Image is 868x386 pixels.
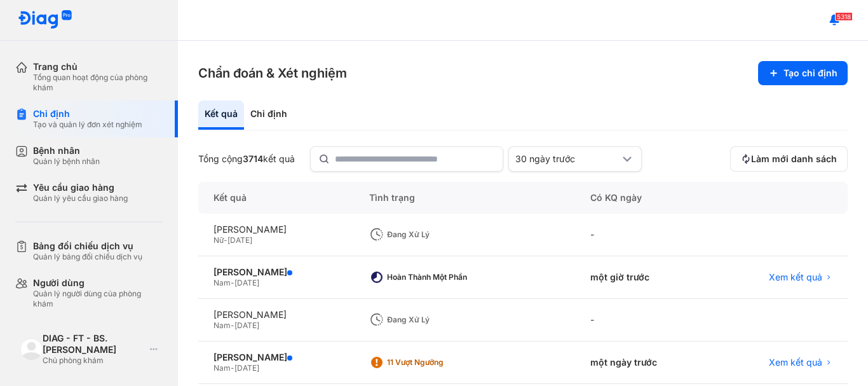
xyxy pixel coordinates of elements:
[244,100,294,130] div: Chỉ định
[835,12,853,21] span: 5318
[387,230,489,240] div: Đang xử lý
[769,272,822,283] span: Xem kết quả
[33,61,163,72] div: Trang chủ
[198,100,244,130] div: Kết quả
[33,252,142,262] div: Quản lý bảng đối chiếu dịch vụ
[214,363,231,373] span: Nam
[198,64,347,82] h3: Chẩn đoán & Xét nghiệm
[730,146,848,172] button: Làm mới danh sách
[231,363,234,373] span: -
[214,309,339,321] div: [PERSON_NAME]
[33,277,163,289] div: Người dùng
[387,357,489,368] div: 11 Vượt ngưỡng
[214,278,231,287] span: Nam
[575,256,714,299] div: một giờ trước
[575,299,714,341] div: -
[33,182,128,193] div: Yêu cầu giao hàng
[231,278,234,287] span: -
[387,272,489,282] div: Hoàn thành một phần
[515,153,620,165] div: 30 ngày trước
[234,321,259,330] span: [DATE]
[751,153,837,165] span: Làm mới danh sách
[758,61,848,85] button: Tạo chỉ định
[575,182,714,214] div: Có KQ ngày
[198,153,295,165] div: Tổng cộng kết quả
[354,182,575,214] div: Tình trạng
[214,266,339,278] div: [PERSON_NAME]
[231,321,234,330] span: -
[33,193,128,203] div: Quản lý yêu cầu giao hàng
[214,321,231,330] span: Nam
[769,357,822,368] span: Xem kết quả
[20,338,43,361] img: logo
[33,108,142,120] div: Chỉ định
[387,315,489,325] div: Đang xử lý
[43,355,145,366] div: Chủ phòng khám
[214,224,339,235] div: [PERSON_NAME]
[33,156,100,167] div: Quản lý bệnh nhân
[227,235,252,245] span: [DATE]
[33,72,163,93] div: Tổng quan hoạt động của phòng khám
[575,214,714,256] div: -
[33,240,142,252] div: Bảng đối chiếu dịch vụ
[18,10,72,30] img: logo
[43,333,145,355] div: DIAG - FT - BS. [PERSON_NAME]
[234,278,259,287] span: [DATE]
[33,120,142,130] div: Tạo và quản lý đơn xét nghiệm
[224,235,227,245] span: -
[234,363,259,373] span: [DATE]
[243,153,263,164] span: 3714
[214,235,224,245] span: Nữ
[214,352,339,363] div: [PERSON_NAME]
[198,182,354,214] div: Kết quả
[33,289,163,309] div: Quản lý người dùng của phòng khám
[33,145,100,156] div: Bệnh nhân
[575,341,714,384] div: một ngày trước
